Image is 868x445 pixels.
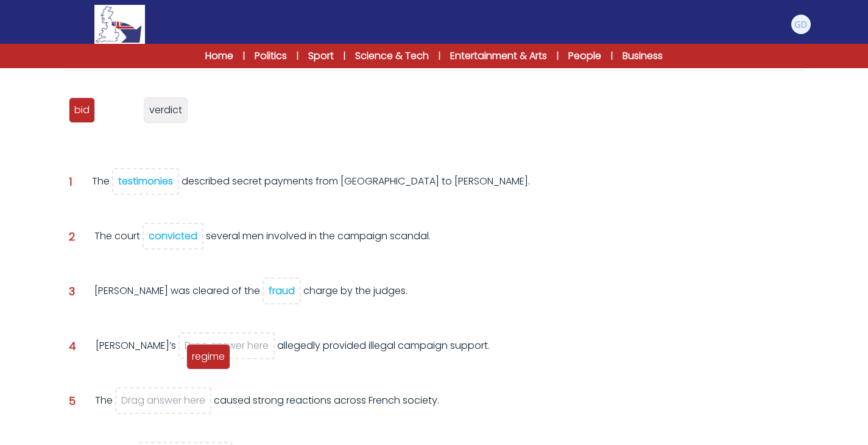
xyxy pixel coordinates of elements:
a: Politics [255,49,287,63]
a: Science & Tech [355,49,429,63]
img: Logo [94,5,144,44]
span: bid [74,103,90,117]
span: 2 [69,231,75,242]
span: 3 [69,286,75,297]
a: Logo [57,5,183,44]
a: People [568,49,601,63]
span: 4 [69,341,76,352]
span: 1 [69,177,72,187]
span: regime [192,349,225,363]
a: Home [205,49,233,63]
span: | [243,50,245,62]
span: | [439,50,440,62]
span: Drag answer here [121,393,205,407]
div: The court several men involved in the campaign scandal. [94,229,431,262]
div: The described secret payments from [GEOGRAPHIC_DATA] to [PERSON_NAME]. [92,174,530,207]
div: [PERSON_NAME]’s allegedly provided illegal campaign support. [96,338,490,371]
span: | [557,50,559,62]
div: [PERSON_NAME] was cleared of the charge by the judges. [94,284,408,317]
div: The caused strong reactions across French society. [95,393,439,426]
a: Business [623,49,663,63]
span: | [297,50,298,62]
span: verdict [149,103,182,117]
img: Giovanni Delladio [791,15,811,34]
span: 5 [69,396,76,407]
div: convicted [149,229,197,243]
span: Drag answer here [185,338,269,352]
a: Sport [308,49,334,63]
div: fraud [269,284,295,298]
a: Entertainment & Arts [450,49,547,63]
span: | [344,50,345,62]
span: | [611,50,613,62]
div: testimonies [118,174,173,188]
